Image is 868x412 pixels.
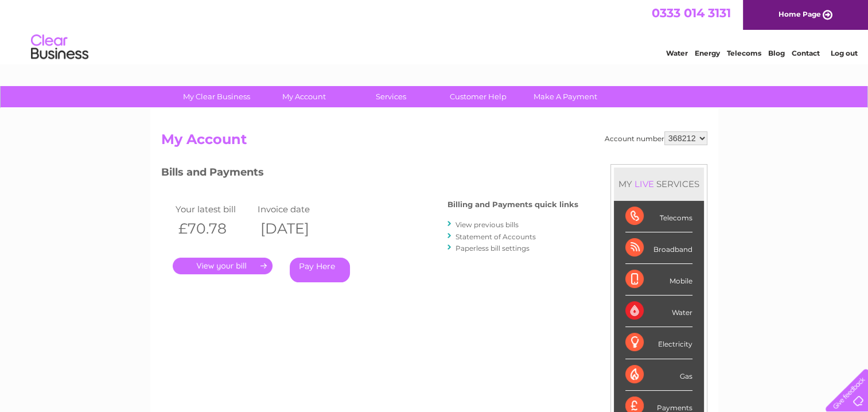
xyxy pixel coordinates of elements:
h4: Billing and Payments quick links [447,200,578,209]
th: £70.78 [173,217,255,240]
a: Services [344,86,438,107]
h2: My Account [161,131,707,153]
a: Paperless bill settings [456,244,530,252]
div: Clear Business is a trading name of Verastar Limited (registered in [GEOGRAPHIC_DATA] No. 3667643... [164,6,706,56]
a: Telecoms [727,49,761,57]
div: Telecoms [625,201,692,232]
a: 0333 014 3131 [652,6,731,20]
div: Broadband [625,232,692,264]
a: View previous bills [456,220,519,229]
a: Water [666,49,688,57]
a: Statement of Accounts [456,232,536,241]
a: My Clear Business [169,86,264,107]
div: MY SERVICES [614,168,704,200]
div: Mobile [625,264,692,296]
div: LIVE [632,178,656,189]
td: Invoice date [255,201,337,217]
a: . [173,258,273,274]
td: Your latest bill [173,201,255,217]
a: Contact [792,49,820,57]
div: Gas [625,359,692,391]
a: Pay Here [290,258,350,282]
a: My Account [256,86,351,107]
a: Customer Help [431,86,526,107]
a: Make A Payment [518,86,613,107]
a: Blog [768,49,785,57]
div: Electricity [625,327,692,359]
h3: Bills and Payments [161,164,578,184]
th: [DATE] [255,217,337,240]
div: Water [625,296,692,327]
a: Energy [695,49,720,57]
img: logo.png [30,30,89,65]
div: Account number [605,131,707,145]
a: Log out [830,49,857,57]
